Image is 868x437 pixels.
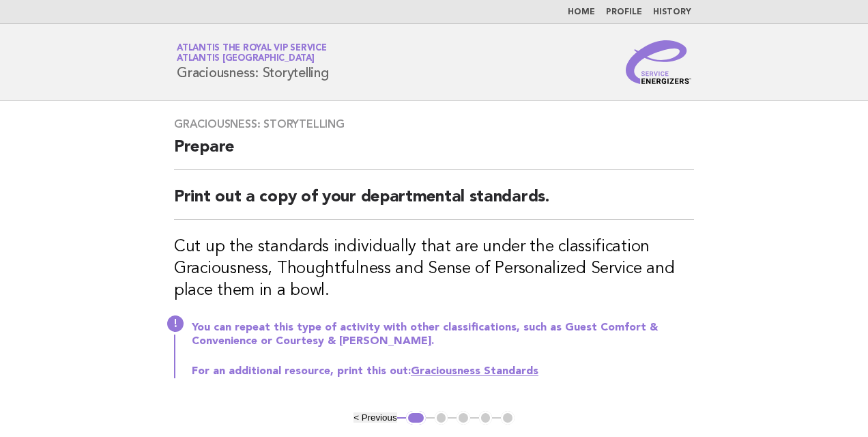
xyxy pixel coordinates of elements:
[174,186,694,220] h2: Print out a copy of your departmental standards.
[653,8,691,16] a: History
[192,321,694,348] p: You can repeat this type of activity with other classifications, such as Guest Comfort & Convenie...
[174,236,694,302] h3: Cut up the standards individually that are under the classification Graciousness, Thoughtfulness ...
[606,8,642,16] a: Profile
[353,412,396,423] button: < Previous
[174,137,694,170] h2: Prepare
[411,366,538,377] a: Graciousness Standards
[177,44,329,80] h1: Graciousness: Storytelling
[192,365,694,378] p: For an additional resource, print this out:
[174,117,694,131] h3: Graciousness: Storytelling
[568,8,595,16] a: Home
[177,44,327,63] a: Atlantis the Royal VIP ServiceAtlantis [GEOGRAPHIC_DATA]
[626,40,691,84] img: Service Energizers
[177,55,315,64] span: Atlantis [GEOGRAPHIC_DATA]
[406,411,426,425] button: 1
